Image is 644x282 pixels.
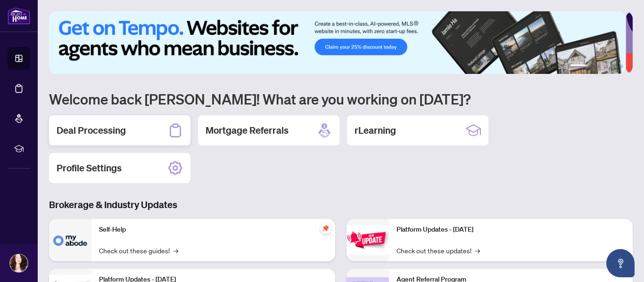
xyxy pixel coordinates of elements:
[8,7,30,24] img: logo
[606,249,635,277] button: Open asap
[320,223,331,234] span: pushpin
[49,11,626,74] img: Slide 0
[604,64,608,68] button: 4
[173,245,178,256] span: →
[570,64,586,68] button: 1
[612,64,616,68] button: 5
[475,245,480,256] span: →
[49,198,633,211] h3: Brokerage & Industry Updates
[57,124,126,137] h2: Deal Processing
[355,124,396,137] h2: rLearning
[10,254,28,272] img: Profile Icon
[49,219,91,261] img: Self-Help
[597,64,601,68] button: 3
[49,90,633,108] h1: Welcome back [PERSON_NAME]! What are you working on [DATE]?
[396,225,625,235] p: Platform Updates - [DATE]
[206,124,289,137] h2: Mortgage Referrals
[396,245,480,256] a: Check out these updates!→
[347,225,389,255] img: Platform Updates - June 23, 2025
[619,64,623,68] button: 6
[57,161,122,175] h2: Profile Settings
[99,245,178,256] a: Check out these guides!→
[99,225,328,235] p: Self-Help
[589,64,593,68] button: 2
